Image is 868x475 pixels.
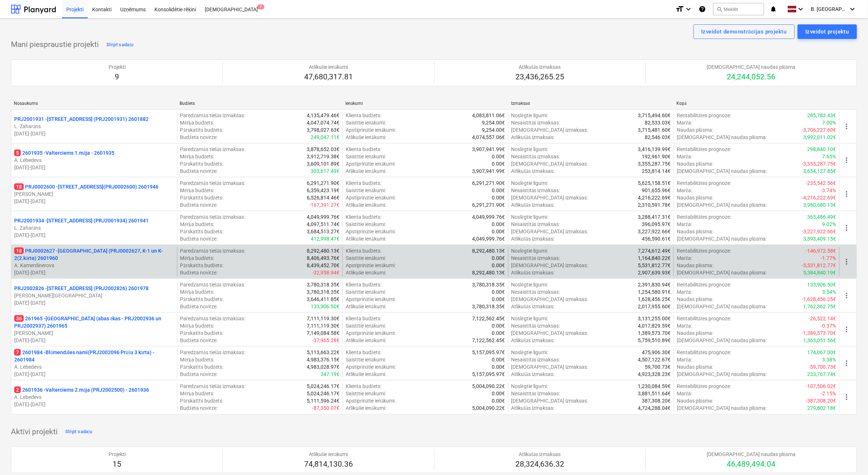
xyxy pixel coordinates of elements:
[311,235,339,242] p: 412,998.47€
[638,160,671,167] p: 3,355,287.75€
[14,262,174,269] p: A. Kamerdinerovs
[843,257,851,266] span: more_vert
[645,134,671,141] p: 82,546.03€
[180,126,223,134] p: Pārskatīts budžets :
[472,134,505,141] p: 4,074,557.06€
[14,292,174,299] p: [PERSON_NAME][GEOGRAPHIC_DATA]
[14,247,174,262] p: PRJ0002627 - [GEOGRAPHIC_DATA] (PRJ0002627, K-1 un K-2(2.kārta) 2601960
[677,247,731,254] p: Rentabilitātes prognoze :
[180,322,214,329] p: Mērķa budžets :
[180,134,217,141] p: Budžeta novirze :
[638,126,671,134] p: 3,715,481.60€
[492,296,505,303] p: 0.00€
[677,221,692,228] p: Marža :
[312,269,339,276] p: -32,958.94€
[638,281,671,288] p: 2,391,830.94€
[180,235,217,242] p: Budžeta novirze :
[14,315,174,344] div: 36261965 -[GEOGRAPHIC_DATA] (abas ēkas - PRJ2002936 un PRJ2002937) 2601965[PERSON_NAME][DATE]-[DATE]
[822,153,836,160] p: 7.65%
[511,322,560,329] p: Nesaistītās izmaksas :
[802,296,836,303] p: -1,628,456.25€
[472,303,505,310] p: 3,780,318.35€
[180,194,223,201] p: Pārskatīts budžets :
[638,194,671,201] p: 4,216,222.69€
[63,426,94,438] button: Slēpt sadaļu
[811,6,848,12] span: B. [GEOGRAPHIC_DATA]
[677,167,767,175] p: [DEMOGRAPHIC_DATA] naudas plūsma :
[802,126,836,134] p: -3,706,227.60€
[14,157,174,164] p: A. Lebedevs
[14,371,174,378] p: [DATE] - [DATE]
[638,179,671,187] p: 5,625,158.51€
[638,296,671,303] p: 1,628,456.25€
[515,72,564,82] p: 23,436,265.25
[802,160,836,167] p: -3,355,287.75€
[797,5,805,13] i: keyboard_arrow_down
[346,126,396,134] p: Apstiprinātie ienākumi :
[180,247,246,254] p: Paredzamās tiešās izmaksas :
[14,123,174,130] p: L. Zaharāns
[106,41,134,49] div: Slēpt sadaļu
[638,247,671,254] p: 7,274,612.49€
[492,153,505,160] p: 0.00€
[14,115,149,123] p: PRJ2001931 - [STREET_ADDRESS] (PRJ2001931) 2601882
[14,315,174,329] p: 261965 - [GEOGRAPHIC_DATA] (abas ēkas - PRJ2002936 un PRJ2002937) 2601965
[843,291,851,300] span: more_vert
[307,160,339,167] p: 3,609,101.89€
[472,213,505,221] p: 4,049,999.76€
[821,254,836,262] p: -1.77%
[638,254,671,262] p: 1,164,840.22€
[511,126,588,134] p: [DEMOGRAPHIC_DATA] izmaksas :
[14,183,158,190] p: PRJ0002600 - [STREET_ADDRESS](PRJ0002600) 2601946
[511,101,671,106] div: Izmaksas
[802,262,836,269] p: -5,531,812.77€
[307,296,339,303] p: 3,646,411.85€
[677,194,713,201] p: Naudas plūsma :
[105,39,135,51] button: Slēpt sadaļu
[822,119,836,126] p: 7.00%
[511,201,555,209] p: Atlikušās izmaksas :
[180,254,214,262] p: Mērķa budžets :
[346,167,386,175] p: Atlikušie ienākumi :
[304,63,353,71] p: Atlikušie ienākumi
[808,146,836,153] p: 298,840.10€
[307,288,339,296] p: 3,780,318.35€
[677,254,692,262] p: Marža :
[14,386,174,408] div: 22601936 -Valterciems 2.māja (PRJ2002500) - 2601936A. Lebedevs[DATE]-[DATE]
[677,296,713,303] p: Naudas plūsma :
[482,126,505,134] p: 9,254.00€
[180,153,214,160] p: Mērķa budžets :
[14,329,174,337] p: [PERSON_NAME]
[677,146,731,153] p: Rentabilitātes prognoze :
[702,27,787,36] div: Izveidot demonstrācijas projektu
[677,160,713,167] p: Naudas plūsma :
[642,235,671,242] p: 456,590.61€
[694,24,795,39] button: Izveidot demonstrācijas projektu
[677,153,692,160] p: Marža :
[806,27,849,36] div: Izveidot projektu
[472,269,505,276] p: 8,292,480.13€
[180,201,217,209] p: Budžeta novirze :
[307,221,339,228] p: 4,097,511.74€
[346,281,381,288] p: Klienta budžets :
[808,112,836,119] p: 285,783.43€
[346,134,386,141] p: Atlikušie ienākumi :
[677,288,692,296] p: Marža :
[511,134,555,141] p: Atlikušās izmaksas :
[109,72,126,82] p: 9
[180,262,223,269] p: Pārskatīts budžets :
[511,288,560,296] p: Nesaistītās izmaksas :
[180,119,214,126] p: Mērķa budžets :
[511,281,548,288] p: Noslēgtie līgumi :
[307,119,339,126] p: 4,047,074.74€
[511,194,588,201] p: [DEMOGRAPHIC_DATA] izmaksas :
[180,213,246,221] p: Paredzamās tiešās izmaksas :
[677,119,692,126] p: Marža :
[511,119,560,126] p: Nesaistītās izmaksas :
[806,247,836,254] p: -146,972.58€
[307,146,339,153] p: 3,878,652.03€
[638,322,671,329] p: 4,017,829.59€
[472,235,505,242] p: 4,049,999.76€
[638,146,671,153] p: 3,416,139.99€
[684,5,693,13] i: keyboard_arrow_down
